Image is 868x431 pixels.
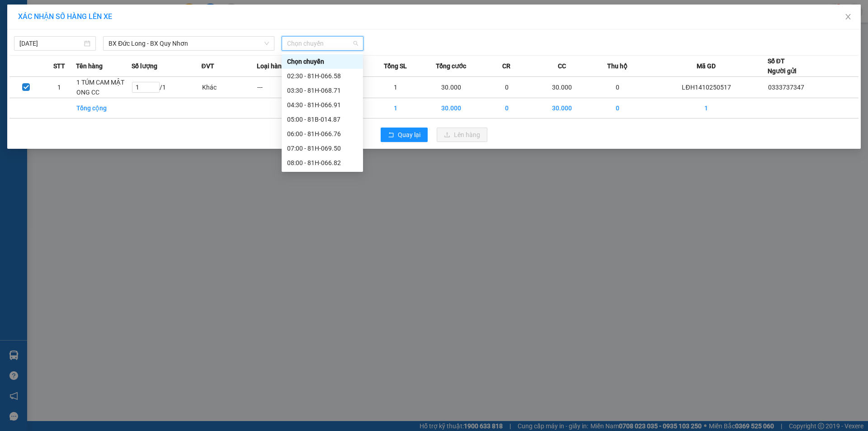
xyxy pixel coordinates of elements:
td: --- [257,77,312,98]
span: Mã GD [697,61,716,71]
td: Khác [202,77,257,98]
td: 0 [590,98,646,118]
td: 1 [368,98,424,118]
span: Số lượng [132,61,157,71]
span: Tổng cước [436,61,466,71]
span: Chọn chuyến [287,37,358,50]
div: 02:30 - 81H-066.58 [287,71,358,81]
span: CC [558,61,566,71]
div: 06:00 - 81H-066.76 [287,129,358,139]
span: CR [502,61,510,71]
button: rollbackQuay lại [381,128,428,142]
span: Quay lại [398,130,420,140]
td: 30.000 [534,77,590,98]
td: 0 [590,77,646,98]
td: 1 [43,77,76,98]
div: 08:00 - 81H-066.82 [287,158,358,168]
td: 30.000 [534,98,590,118]
div: 05:00 - 81B-014.87 [287,114,358,124]
td: 30.000 [423,77,479,98]
button: uploadLên hàng [437,128,487,142]
span: Tên hàng [76,61,103,71]
td: LĐH1410250517 [645,77,767,98]
span: ĐVT [202,61,214,71]
div: 03:30 - 81H-068.71 [287,85,358,95]
div: 07:00 - 81H-069.50 [287,143,358,153]
input: 14/10/2025 [19,38,82,48]
div: Chọn chuyến [282,54,363,69]
td: Tổng cộng [76,98,132,118]
td: 30.000 [423,98,479,118]
button: Close [835,5,861,30]
td: 1 [368,77,424,98]
span: XÁC NHẬN SỐ HÀNG LÊN XE [18,12,112,21]
div: Số ĐT Người gửi [768,56,797,76]
td: 1 TÚM CAM MẬT ONG CC [76,77,132,98]
span: down [264,41,269,46]
span: BX Đức Long - BX Quy Nhơn [108,37,269,50]
span: STT [53,61,65,71]
div: 04:30 - 81H-066.91 [287,100,358,110]
span: Tổng SL [384,61,407,71]
td: / 1 [132,77,202,98]
div: Chọn chuyến [287,57,358,66]
span: close [844,13,852,20]
span: Thu hộ [607,61,627,71]
span: rollback [388,132,394,139]
span: Loại hàng [257,61,285,71]
span: 0333737347 [768,84,804,91]
td: 0 [479,77,534,98]
td: 1 [645,98,767,118]
td: 0 [479,98,534,118]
